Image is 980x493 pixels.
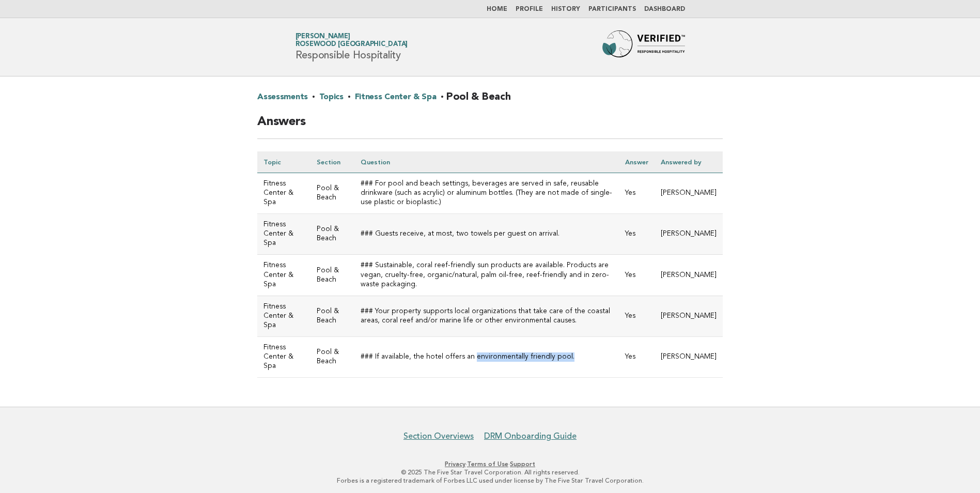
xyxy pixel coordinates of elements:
[310,336,354,377] td: Pool & Beach
[310,255,354,296] td: Pool & Beach
[354,296,619,336] td: ### Your property supports local organizations that take care of the coastal areas, coral reef an...
[551,6,580,12] a: History
[655,151,723,173] th: Answered by
[588,6,636,12] a: Participants
[174,468,806,476] p: © 2025 The Five Star Travel Corporation. All rights reserved.
[295,33,408,48] a: [PERSON_NAME]Rosewood [GEOGRAPHIC_DATA]
[510,460,535,468] a: Support
[403,431,474,441] a: Section Overviews
[257,296,310,336] td: Fitness Center & Spa
[295,41,408,48] span: Rosewood [GEOGRAPHIC_DATA]
[644,6,685,12] a: Dashboard
[174,476,806,485] p: Forbes is a registered trademark of Forbes LLC used under license by The Five Star Travel Corpora...
[257,214,310,255] td: Fitness Center & Spa
[655,214,723,255] td: [PERSON_NAME]
[655,173,723,214] td: [PERSON_NAME]
[354,173,619,214] td: ### For pool and beach settings, beverages are served in safe, reusable drinkware (such as acryli...
[319,89,344,105] a: Topics
[257,173,310,214] td: Fitness Center & Spa
[355,89,437,105] a: Fitness Center & Spa
[257,336,310,377] td: Fitness Center & Spa
[257,255,310,296] td: Fitness Center & Spa
[445,460,465,468] a: Privacy
[257,151,310,173] th: Topic
[619,296,655,336] td: Yes
[174,460,806,468] p: · ·
[354,255,619,296] td: ### Sustainable, coral reef-friendly sun products are available. Products are vegan, cruelty-free...
[655,336,723,377] td: [PERSON_NAME]
[354,151,619,173] th: Question
[257,89,308,105] a: Assessments
[655,255,723,296] td: [PERSON_NAME]
[619,255,655,296] td: Yes
[354,336,619,377] td: ### If available, the hotel offers an environmentally friendly pool.
[310,173,354,214] td: Pool & Beach
[310,214,354,255] td: Pool & Beach
[619,336,655,377] td: Yes
[354,214,619,255] td: ### Guests receive, at most, two towels per guest on arrival.
[655,296,723,336] td: [PERSON_NAME]
[619,151,655,173] th: Answer
[619,214,655,255] td: Yes
[310,296,354,336] td: Pool & Beach
[467,460,508,468] a: Terms of Use
[257,114,723,139] h2: Answers
[484,431,577,441] a: DRM Onboarding Guide
[257,89,723,114] h2: · · · Pool & Beach
[487,6,507,12] a: Home
[310,151,354,173] th: Section
[619,173,655,214] td: Yes
[295,34,408,60] h1: Responsible Hospitality
[516,6,543,12] a: Profile
[602,30,685,64] img: Forbes Travel Guide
